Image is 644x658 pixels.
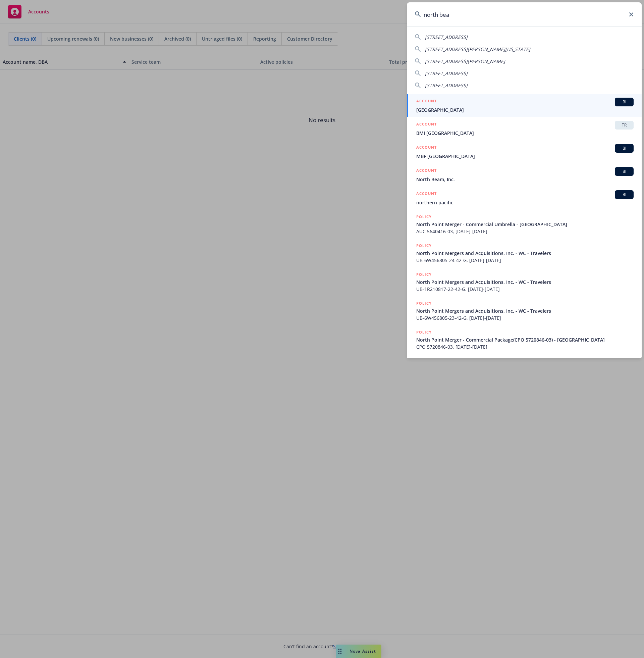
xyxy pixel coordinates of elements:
[407,163,642,187] a: ACCOUNTBINorth Beam, Inc.
[618,122,631,128] span: TR
[416,314,634,321] span: UB-6W456805-23-42-G, [DATE]-[DATE]
[416,307,634,314] span: North Point Mergers and Acquisitions, Inc. - WC - Travelers
[425,70,468,77] span: [STREET_ADDRESS]
[407,187,642,210] a: ACCOUNTBInorthern pacific
[416,343,634,350] span: CPO 5720846-03, [DATE]-[DATE]
[416,213,432,220] h5: POLICY
[407,94,642,117] a: ACCOUNTBI[GEOGRAPHIC_DATA]
[407,267,642,296] a: POLICYNorth Point Mergers and Acquisitions, Inc. - WC - TravelersUB-1R210817-22-42-G, [DATE]-[DATE]
[416,130,634,137] span: BMI [GEOGRAPHIC_DATA]
[416,279,634,286] span: North Point Mergers and Acquisitions, Inc. - WC - Travelers
[416,144,437,152] h5: ACCOUNT
[416,228,634,235] span: AUC 5640416-03, [DATE]-[DATE]
[407,210,642,239] a: POLICYNorth Point Merger - Commercial Umbrella - [GEOGRAPHIC_DATA]AUC 5640416-03, [DATE]-[DATE]
[618,168,631,174] span: BI
[425,82,468,89] span: [STREET_ADDRESS]
[407,2,642,27] input: Search...
[416,98,437,106] h5: ACCOUNT
[416,121,437,129] h5: ACCOUNT
[618,145,631,151] span: BI
[416,242,432,249] h5: POLICY
[416,336,634,343] span: North Point Merger - Commercial Package(CPO 5720846-03) - [GEOGRAPHIC_DATA]
[407,239,642,267] a: POLICYNorth Point Mergers and Acquisitions, Inc. - WC - TravelersUB-6W456805-24-42-G, [DATE]-[DATE]
[618,192,631,198] span: BI
[416,257,634,264] span: UB-6W456805-24-42-G, [DATE]-[DATE]
[425,46,530,52] span: [STREET_ADDRESS][PERSON_NAME][US_STATE]
[425,58,505,64] span: [STREET_ADDRESS][PERSON_NAME]
[416,250,634,257] span: North Point Mergers and Acquisitions, Inc. - WC - Travelers
[425,34,468,40] span: [STREET_ADDRESS]
[407,140,642,163] a: ACCOUNTBIMBF [GEOGRAPHIC_DATA]
[618,99,631,105] span: BI
[416,271,432,278] h5: POLICY
[416,153,634,160] span: MBF [GEOGRAPHIC_DATA]
[416,329,432,336] h5: POLICY
[407,296,642,325] a: POLICYNorth Point Mergers and Acquisitions, Inc. - WC - TravelersUB-6W456805-23-42-G, [DATE]-[DATE]
[416,190,437,198] h5: ACCOUNT
[407,117,642,140] a: ACCOUNTTRBMI [GEOGRAPHIC_DATA]
[416,286,634,293] span: UB-1R210817-22-42-G, [DATE]-[DATE]
[416,199,634,206] span: northern pacific
[416,106,634,113] span: [GEOGRAPHIC_DATA]
[416,300,432,307] h5: POLICY
[416,176,634,183] span: North Beam, Inc.
[416,221,634,228] span: North Point Merger - Commercial Umbrella - [GEOGRAPHIC_DATA]
[407,325,642,354] a: POLICYNorth Point Merger - Commercial Package(CPO 5720846-03) - [GEOGRAPHIC_DATA]CPO 5720846-03, ...
[416,167,437,175] h5: ACCOUNT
